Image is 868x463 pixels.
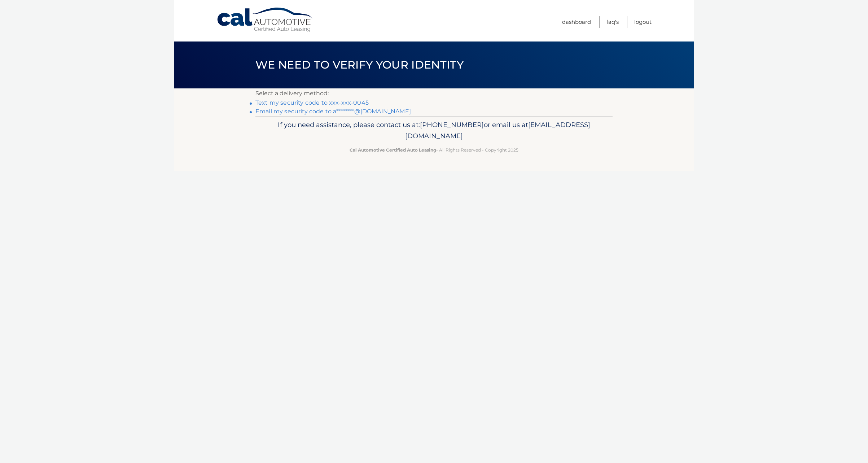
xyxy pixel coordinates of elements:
a: Cal Automotive [216,7,314,33]
a: Email my security code to a********@[DOMAIN_NAME] [255,108,411,115]
a: Logout [634,16,652,28]
span: [PHONE_NUMBER] [420,121,484,129]
p: - All Rights Reserved - Copyright 2025 [260,146,608,154]
p: Select a delivery method: [255,88,613,99]
span: We need to verify your identity [255,58,464,71]
strong: Cal Automotive Certified Auto Leasing [350,147,436,153]
a: FAQ's [606,16,619,28]
p: If you need assistance, please contact us at: or email us at [260,119,608,142]
a: Text my security code to xxx-xxx-0045 [255,99,369,106]
a: Dashboard [562,16,591,28]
